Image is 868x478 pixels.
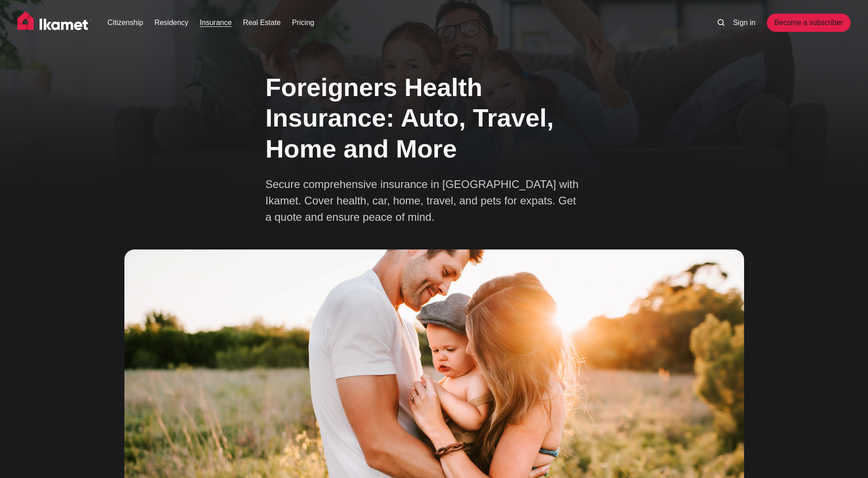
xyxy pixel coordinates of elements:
a: Become a subscriber [767,14,851,32]
a: Real Estate [243,17,281,28]
img: Ikamet home [17,11,92,34]
a: Citizenship [108,17,143,28]
p: Secure comprehensive insurance in [GEOGRAPHIC_DATA] with Ikamet. Cover health, car, home, travel,... [266,176,585,225]
h1: Foreigners Health Insurance: Auto, Travel, Home and More [266,72,603,164]
a: Pricing [292,17,314,28]
a: Sign in [733,17,755,28]
a: Insurance [200,17,231,28]
a: Residency [154,17,189,28]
